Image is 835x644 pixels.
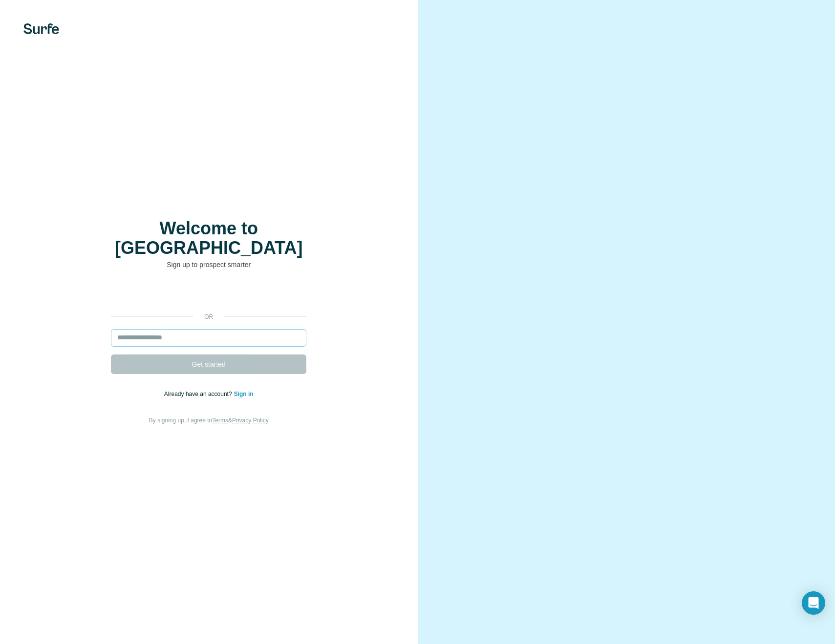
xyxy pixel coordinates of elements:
span: By signing up, I agree to & [149,417,269,424]
iframe: Schaltfläche „Über Google anmelden“ [106,284,311,306]
p: Sign up to prospect smarter [111,260,306,270]
div: Open Intercom Messenger [802,591,825,615]
div: Über Google anmelden. Wird in neuem Tab geöffnet. [111,284,306,306]
img: Surfe's logo [23,23,59,34]
a: Sign in [234,391,254,397]
span: Already have an account? [164,391,234,397]
p: or [193,312,224,321]
a: Terms [212,417,228,424]
a: Privacy Policy [232,417,269,424]
h1: Welcome to [GEOGRAPHIC_DATA] [111,219,306,258]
